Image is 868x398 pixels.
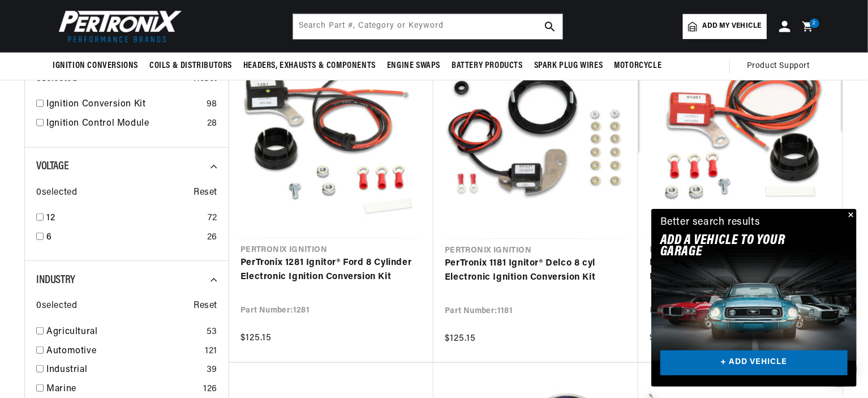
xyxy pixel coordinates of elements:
[445,256,627,285] a: PerTronix 1181 Ignitor® Delco 8 cyl Electronic Ignition Conversion Kit
[46,211,203,226] a: 12
[207,97,217,112] div: 98
[46,97,202,112] a: Ignition Conversion Kit
[205,344,217,359] div: 121
[46,117,203,131] a: Ignition Control Module
[53,7,183,46] img: Pertronix
[243,60,376,72] span: Headers, Exhausts & Components
[813,19,817,28] span: 2
[381,53,446,79] summary: Engine Swaps
[747,60,810,72] span: Product Support
[149,60,232,72] span: Coils & Distributors
[293,14,562,39] input: Search Part #, Category or Keyword
[46,325,202,340] a: Agricultural
[650,256,831,285] a: PerTronix 91281 Ignitor® II Ford 8 cyl Electronic Ignition Conversion Kit
[203,382,217,397] div: 126
[387,60,440,72] span: Engine Swaps
[843,209,857,222] button: Close
[46,230,203,245] a: 6
[660,350,848,376] a: + ADD VEHICLE
[194,186,217,200] span: Reset
[608,53,667,79] summary: Motorcycle
[240,256,422,285] a: PerTronix 1281 Ignitor® Ford 8 Cylinder Electronic Ignition Conversion Kit
[538,14,562,39] button: search button
[660,215,760,231] div: Better search results
[208,211,217,226] div: 72
[207,230,217,245] div: 26
[614,60,661,72] span: Motorcycle
[36,299,77,314] span: 0 selected
[36,186,77,200] span: 0 selected
[36,161,68,172] span: Voltage
[452,60,523,72] span: Battery Products
[46,344,200,359] a: Automotive
[207,117,217,131] div: 28
[683,14,767,39] a: Add my vehicle
[703,21,762,32] span: Add my vehicle
[747,53,815,80] summary: Product Support
[53,60,138,72] span: Ignition Conversions
[528,53,609,79] summary: Spark Plug Wires
[144,53,238,79] summary: Coils & Distributors
[194,299,217,314] span: Reset
[446,53,528,79] summary: Battery Products
[207,325,217,340] div: 53
[46,363,202,378] a: Industrial
[53,53,144,79] summary: Ignition Conversions
[238,53,381,79] summary: Headers, Exhausts & Components
[36,275,75,286] span: Industry
[660,235,819,258] h2: Add A VEHICLE to your garage
[534,60,603,72] span: Spark Plug Wires
[46,382,199,397] a: Marine
[207,363,217,378] div: 39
